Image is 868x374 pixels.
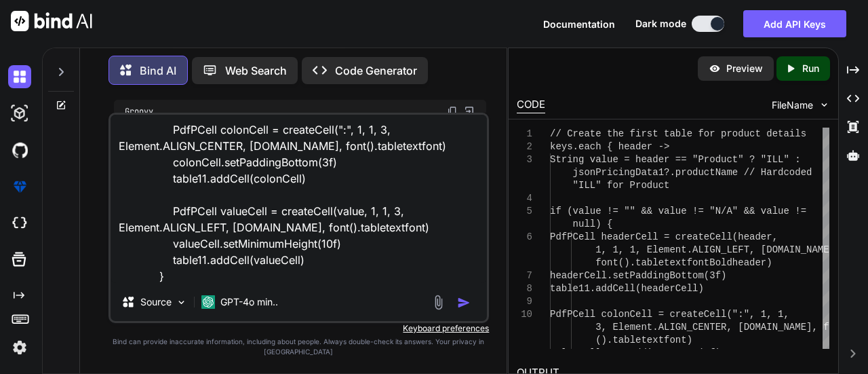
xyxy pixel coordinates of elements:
[517,282,532,295] div: 8
[596,322,847,333] span: 3, Element.ALIGN_CENTER, [DOMAIN_NAME], font
[517,153,532,166] div: 3
[802,62,819,75] p: Run
[108,323,490,334] p: Keyboard preferences
[550,348,721,358] span: colonCell.setPaddingBottom(3f)
[517,295,532,308] div: 9
[543,17,615,31] button: Documentation
[550,206,806,217] span: if (value != "" && value != "N/A" && value !=
[8,102,31,125] img: darkAi-studio
[726,62,763,75] p: Preview
[550,141,669,152] span: keys.each { header ->
[596,244,841,255] span: 1, 1, 1, Element.ALIGN_LEFT, [DOMAIN_NAME],
[225,62,287,79] p: Web Search
[8,175,31,198] img: premium
[709,62,721,75] img: preview
[517,269,532,282] div: 7
[431,295,446,310] img: attachment
[573,167,812,178] span: jsonPricingData1?.productName // Hardcoded
[517,308,532,321] div: 10
[596,257,772,268] span: font().tabletextfontBoldheader)
[517,97,545,113] div: CODE
[573,180,670,191] span: "ILL" for Product
[111,115,488,283] textarea: keys.each { header -> String value = header == "Product" ? "ILL" : jsonPricingData1?.productName ...
[176,297,187,308] img: Pick Models
[573,219,613,229] span: null) {
[517,141,532,153] div: 2
[550,231,778,242] span: PdfPCell headerCell = createCell(header,
[550,283,704,294] span: table11.addCell(headerCell)
[517,128,532,141] div: 1
[125,106,153,117] span: Groovy
[220,295,278,309] p: GPT-4o min..
[517,192,532,205] div: 4
[140,295,172,309] p: Source
[517,231,532,244] div: 6
[772,98,813,112] span: FileName
[517,347,532,360] div: 11
[550,270,726,281] span: headerCell.setPaddingBottom(3f)
[818,99,830,111] img: chevron down
[8,138,31,162] img: githubDark
[596,335,693,345] span: ().tabletextfont)
[550,128,806,139] span: // Create the first table for product details
[543,18,615,30] span: Documentation
[457,296,471,310] img: icon
[517,205,532,218] div: 5
[201,295,215,309] img: GPT-4o mini
[463,105,475,117] img: Open in Browser
[8,65,31,88] img: darkChat
[335,62,417,79] p: Code Generator
[108,337,490,357] p: Bind can provide inaccurate information, including about people. Always double-check its answers....
[743,10,846,37] button: Add API Keys
[8,212,31,235] img: cloudideIcon
[635,17,686,31] span: Dark mode
[447,106,458,117] img: copy
[550,309,789,320] span: PdfPCell colonCell = createCell(":", 1, 1,
[8,336,31,359] img: settings
[550,154,801,165] span: String value = header == "Product" ? "ILL" :
[11,11,92,31] img: Bind AI
[140,62,176,79] p: Bind AI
